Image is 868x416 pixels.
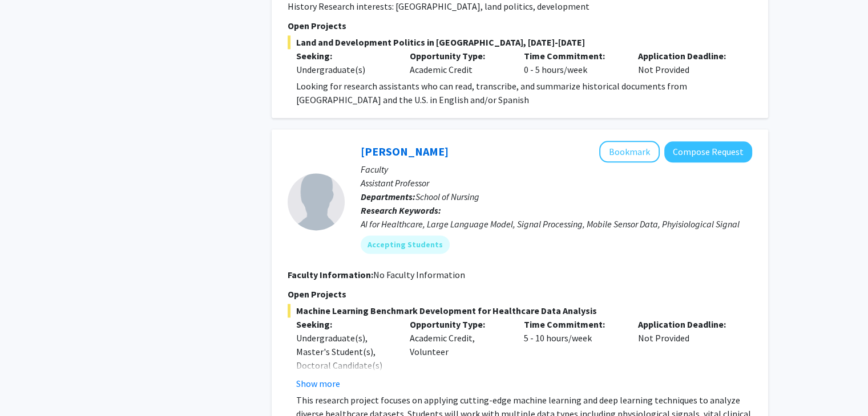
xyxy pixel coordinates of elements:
b: Research Keywords: [361,205,441,216]
p: Opportunity Type: [410,49,507,63]
p: Application Deadline: [638,317,735,331]
mat-chip: Accepting Students [361,235,450,254]
div: Undergraduate(s), Master's Student(s), Doctoral Candidate(s) (PhD, MD, DMD, PharmD, etc.) [296,331,393,399]
p: Open Projects [288,19,752,32]
p: Faculty [361,162,752,176]
p: Assistant Professor [361,176,752,190]
p: Looking for research assistants who can read, transcribe, and summarize historical documents from... [296,79,752,107]
div: 5 - 10 hours/week [515,317,629,390]
b: Departments: [361,191,415,202]
span: School of Nursing [415,191,479,202]
p: Time Commitment: [524,317,621,331]
div: Academic Credit, Volunteer [401,317,515,390]
iframe: Chat [9,365,49,407]
span: Machine Learning Benchmark Development for Healthcare Data Analysis [288,304,752,317]
a: [PERSON_NAME] [361,144,449,158]
div: 0 - 5 hours/week [515,49,629,76]
p: Time Commitment: [524,49,621,63]
button: Show more [296,377,340,390]
b: Faculty Information: [288,269,373,280]
div: Not Provided [629,49,744,76]
button: Compose Request to Runze Yan [664,141,752,162]
div: AI for Healthcare, Large Language Model, Signal Processing, Mobile Sensor Data, Phyisiological Si... [361,217,752,231]
p: Seeking: [296,317,393,331]
p: Application Deadline: [638,49,735,63]
p: Open Projects [288,287,752,301]
div: Undergraduate(s) [296,63,393,76]
div: Academic Credit [401,49,515,76]
div: Not Provided [629,317,744,390]
span: Land and Development Politics in [GEOGRAPHIC_DATA], [DATE]-[DATE] [288,35,752,49]
span: No Faculty Information [373,269,465,280]
button: Add Runze Yan to Bookmarks [599,141,660,162]
p: Opportunity Type: [410,317,507,331]
p: Seeking: [296,49,393,63]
